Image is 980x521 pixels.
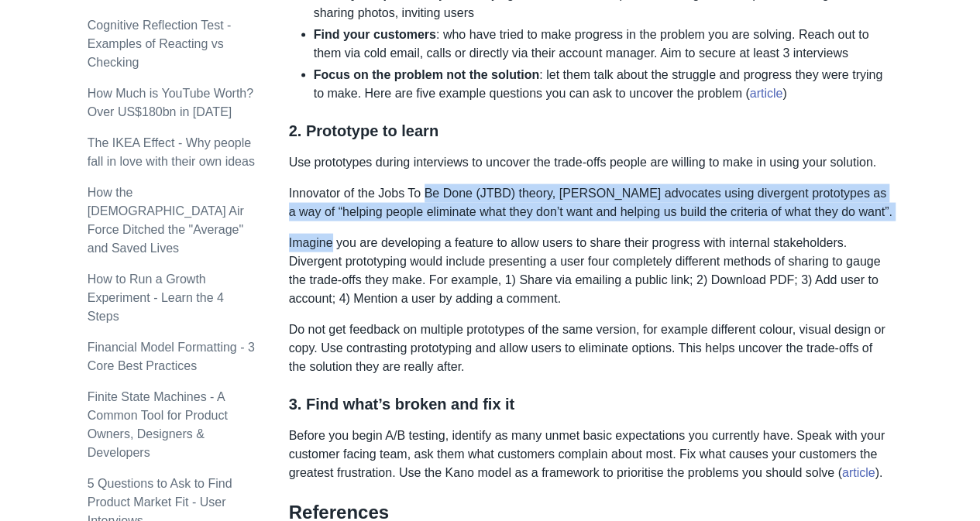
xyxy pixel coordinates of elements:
[88,186,244,255] a: How the [DEMOGRAPHIC_DATA] Air Force Ditched the "Average" and Saved Lives
[289,184,893,221] p: Innovator of the Jobs To Be Done (JTBD) theory, [PERSON_NAME] advocates using divergent prototype...
[88,341,255,372] a: Financial Model Formatting - 3 Core Best Practices
[314,66,893,103] li: : let them talk about the struggle and progress they were trying to make. Here are five example q...
[314,26,893,63] li: : who have tried to make progress in the problem you are solving. Reach out to them via cold emai...
[289,320,893,376] p: Do not get feedback on multiple prototypes of the same version, for example different colour, vis...
[88,87,253,118] a: How Much is YouTube Worth? Over US$180bn in [DATE]
[289,122,893,141] h3: 2. Prototype to learn
[289,395,893,414] h3: 3. Find what’s broken and fix it
[314,28,436,41] strong: Find your customers
[314,68,540,81] strong: Focus on the problem not the solution
[289,153,893,172] p: Use prototypes during interviews to uncover the trade-offs people are willing to make in using yo...
[88,390,228,459] a: Finite State Machines - A Common Tool for Product Owners, Designers & Developers
[750,87,783,100] a: article
[88,136,255,168] a: The IKEA Effect - Why people fall in love with their own ideas
[88,19,232,69] a: Cognitive Reflection Test - Examples of Reacting vs Checking
[289,234,893,308] p: Imagine you are developing a feature to allow users to share their progress with internal stakeho...
[289,427,893,482] p: Before you begin A/B testing, identify as many unmet basic expectations you currently have. Speak...
[842,466,875,479] a: article
[88,272,224,323] a: How to Run a Growth Experiment - Learn the 4 Steps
